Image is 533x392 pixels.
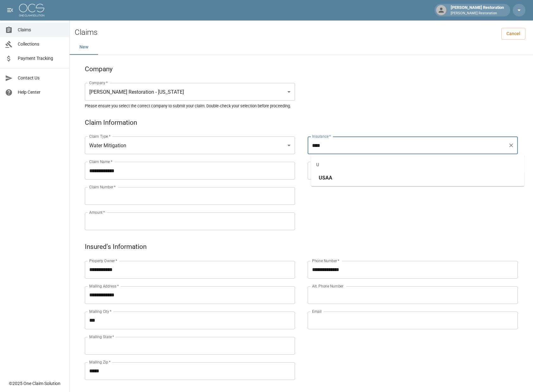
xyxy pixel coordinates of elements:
label: Alt. Phone Number [312,283,343,289]
p: [PERSON_NAME] Restoration [451,11,504,16]
label: Phone Number [312,258,339,263]
div: © 2025 One Claim Solution [9,380,60,387]
h5: Please ensure you select the correct company to submit your claim. Double-check your selection be... [85,103,518,109]
label: Insurance [312,134,331,139]
div: Water Mitigation [85,136,295,154]
label: Amount [89,210,105,215]
a: Cancel [501,28,525,40]
label: Mailing State [89,334,114,339]
span: Claims [18,27,64,33]
label: Mailing City [89,309,112,314]
span: Payment Tracking [18,55,64,62]
label: Mailing Zip [89,359,111,365]
button: Clear [507,141,516,150]
span: Collections [18,41,64,47]
label: Email [312,309,322,314]
div: U [311,157,524,172]
span: Contact Us [18,75,64,81]
label: Property Owner [89,258,117,263]
div: [PERSON_NAME] Restoration - [US_STATE] [85,83,295,101]
div: [PERSON_NAME] Restoration [448,4,506,16]
label: Claim Type [89,134,110,139]
img: ocs-logo-white-transparent.png [19,4,44,16]
label: Company [89,80,108,85]
button: open drawer [4,4,16,16]
h2: Claims [75,28,97,37]
label: Claim Name [89,159,112,164]
button: New [70,40,98,55]
div: dynamic tabs [70,40,533,55]
label: Mailing Address [89,283,119,289]
span: USAA [319,175,332,181]
span: Help Center [18,89,64,96]
label: Claim Number [89,184,116,190]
